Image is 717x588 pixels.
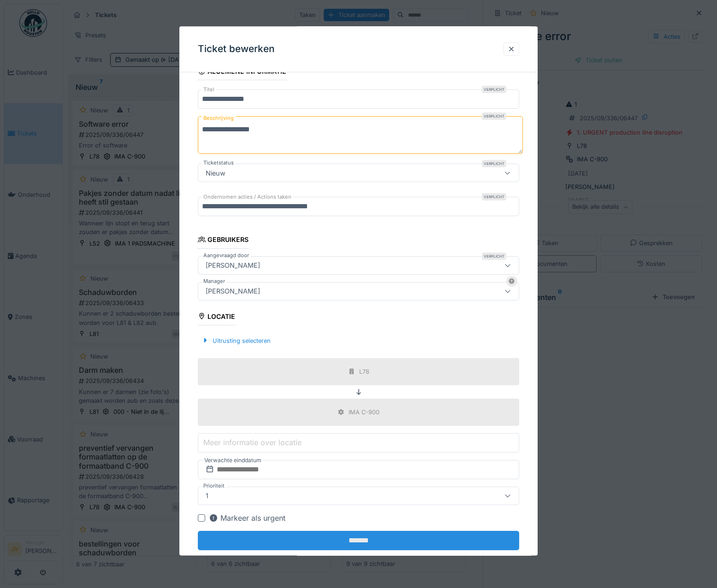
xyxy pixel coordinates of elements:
div: Verplicht [482,86,506,94]
div: Markeer als urgent [209,512,285,523]
div: Uitrusting selecteren [198,335,274,347]
label: Prioriteit [201,482,226,490]
label: Beschrijving [201,113,236,124]
div: Verplicht [482,253,506,260]
div: Nieuw [202,168,229,178]
label: Ondernomen acties / Actions taken [201,194,293,201]
div: Verplicht [482,194,506,201]
label: Verwachte einddatum [203,455,262,465]
label: Aangevraagd door [201,252,251,259]
div: Gebruikers [198,233,249,249]
label: Meer informatie over locatie [201,437,303,448]
div: 1 [202,491,212,501]
label: Ticketstatus [201,159,236,167]
div: Locatie [198,310,236,325]
label: Manager [201,277,227,285]
div: Verplicht [482,160,506,168]
div: Verplicht [482,113,506,120]
div: [PERSON_NAME] [202,260,264,270]
label: Titel [201,86,216,94]
div: IMA C-900 [349,408,379,417]
div: [PERSON_NAME] [202,286,264,296]
div: Algemene informatie [198,65,287,81]
div: L78 [359,367,369,376]
h3: Ticket bewerken [198,43,275,55]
